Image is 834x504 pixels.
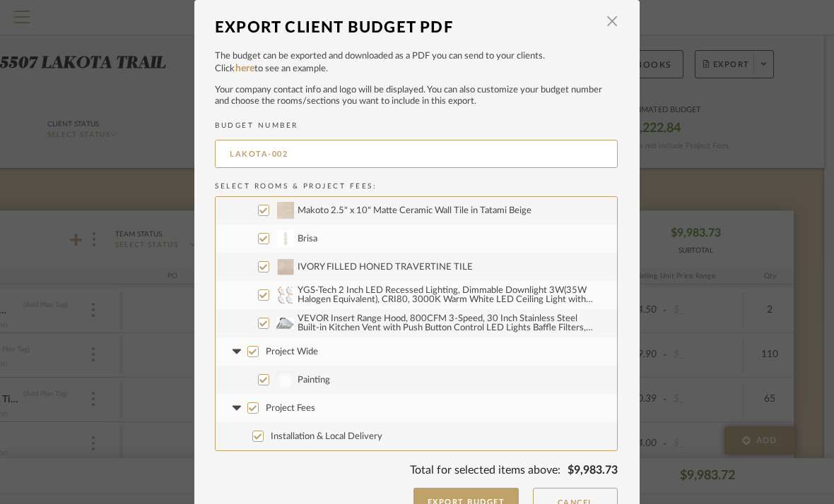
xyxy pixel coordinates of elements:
[410,464,560,476] span: Total for selected items above:
[271,432,382,441] span: Installation & Local Delivery
[252,431,264,442] input: Installation & Local Delivery
[258,289,269,301] input: YGS-Tech 2 Inch LED Recessed Lighting, Dimmable Downlight 3W(35W Halogen Equivalent), CRI80, 3000...
[235,64,254,73] a: here
[215,85,618,107] p: Your company contact info and logo will be displayed. You can also customize your budget number a...
[215,12,618,43] dialog-header: Export Client Budget PDF
[298,263,473,272] span: IVORY FILLED HONED TRAVERTINE TILE
[215,182,618,191] h2: Select Rooms & Project Fees:
[298,314,596,332] span: VEVOR Insert Range Hood, 800CFM 3-Speed, 30 Inch Stainless Steel Built-in Kitchen Vent with Push ...
[298,234,317,244] span: Brisa
[215,121,618,130] h2: BUDGET NUMBER
[276,287,294,304] img: 7d18445e-1c0e-48c9-9105-ccf2eca56de5_50x50.jpg
[266,404,315,413] span: Project Fees
[276,202,294,219] img: d915c0a9-daa0-4824-a5c3-4c0381780a17_50x50.jpg
[276,230,294,247] img: 8e5ef210-af82-41ef-9895-4b0dd13aadd1_50x50.jpg
[598,8,626,36] button: Close
[258,374,269,385] input: Painting
[247,346,259,357] input: Project Wide
[276,258,294,275] img: 7260db7c-f807-4a9a-bf9a-5c418ca354b8_50x50.jpg
[568,464,618,476] span: $9,983.73
[298,206,531,215] span: Makoto 2.5" x 10" Matte Ceramic Wall Tile in Tatami Beige
[266,347,318,356] span: Project Wide
[276,315,294,332] img: cef301c9-53b4-4591-b99d-bed3a92b87f6_50x50.jpg
[298,286,596,304] span: YGS-Tech 2 Inch LED Recessed Lighting, Dimmable Downlight 3W(35W Halogen Equivalent), CRI80, 3000...
[215,12,597,43] div: Export Client Budget PDF
[215,140,618,168] input: BUDGET NUMBER
[215,49,618,64] p: The budget can be exported and downloaded as a PDF you can send to your clients.
[247,402,259,414] input: Project Fees
[215,62,618,76] p: Click to see an example.
[258,205,269,216] input: Makoto 2.5" x 10" Matte Ceramic Wall Tile in Tatami Beige
[298,376,330,385] span: Painting
[258,318,269,329] input: VEVOR Insert Range Hood, 800CFM 3-Speed, 30 Inch Stainless Steel Built-in Kitchen Vent with Push ...
[258,233,269,244] input: Brisa
[258,261,269,272] input: IVORY FILLED HONED TRAVERTINE TILE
